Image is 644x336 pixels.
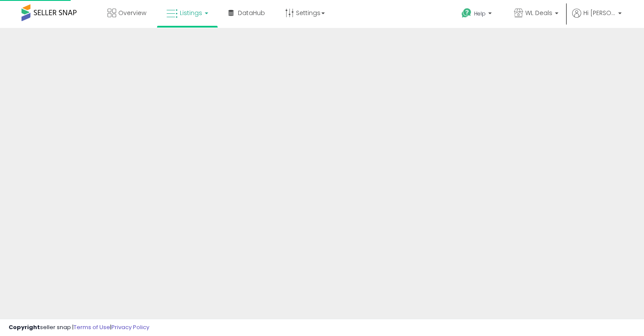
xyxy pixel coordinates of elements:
a: Privacy Policy [111,323,149,331]
span: Help [474,10,486,17]
span: Hi [PERSON_NAME] [583,9,616,17]
a: Hi [PERSON_NAME] [572,9,622,28]
a: Terms of Use [74,323,110,331]
i: Get Help [461,8,472,18]
span: DataHub [238,9,265,17]
span: Overview [118,9,146,17]
div: seller snap | | [9,324,149,332]
strong: Copyright [9,323,40,331]
span: Listings [180,9,202,17]
span: WL Deals [525,9,552,17]
a: Help [455,1,500,28]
